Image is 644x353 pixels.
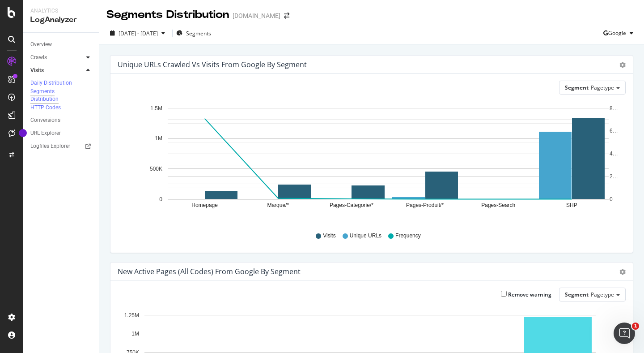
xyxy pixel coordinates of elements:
[118,267,301,276] div: New Active Pages (all codes) from google by Segment
[150,166,162,172] text: 500K
[591,291,614,298] span: Pagetype
[30,66,84,75] a: Visits
[395,232,421,240] span: Frequency
[30,104,61,112] div: HTTP Codes
[30,79,72,87] div: Daily Distribution
[30,79,93,88] a: Daily Distribution
[619,269,626,275] div: gear
[30,40,52,49] div: Overview
[30,142,70,151] div: Logfiles Explorer
[159,196,162,202] text: 0
[233,11,280,20] div: [DOMAIN_NAME]
[501,291,507,297] input: Remove warning
[30,7,92,15] div: Analytics
[30,66,44,75] div: Visits
[610,173,618,180] text: 2…
[603,26,637,40] button: Google
[350,232,381,240] span: Unique URLs
[610,151,618,157] text: 4…
[406,202,444,209] text: Pages-Produit/*
[610,105,618,112] text: 8…
[501,291,551,298] label: Remove warning
[608,29,626,37] span: Google
[565,84,589,91] span: Segment
[566,202,577,209] text: SHP
[118,102,619,224] svg: A chart.
[186,30,211,37] span: Segments
[30,129,93,138] a: URL Explorer
[481,202,515,209] text: Pages-Search
[610,196,613,202] text: 0
[619,62,626,68] div: gear
[614,323,635,344] iframe: Intercom live chat
[284,13,289,19] div: arrow-right-arrow-left
[118,60,307,69] div: Unique URLs Crawled vs Visits from google by Segment
[124,312,139,319] text: 1.25M
[30,88,93,103] a: Segments Distribution
[323,232,335,240] span: Visits
[30,53,84,62] a: Crawls
[30,53,47,62] div: Crawls
[106,7,229,22] div: Segments Distribution
[30,142,93,151] a: Logfiles Explorer
[191,202,218,209] text: Homepage
[591,84,614,91] span: Pagetype
[632,323,639,330] span: 1
[150,105,162,112] text: 1.5M
[30,15,92,25] div: LogAnalyzer
[19,129,27,137] div: Tooltip anchor
[155,136,162,142] text: 1M
[30,40,93,49] a: Overview
[119,30,158,37] span: [DATE] - [DATE]
[106,26,169,40] button: [DATE] - [DATE]
[30,129,61,138] div: URL Explorer
[176,26,211,40] button: Segments
[565,291,589,298] span: Segment
[30,103,93,112] a: HTTP Codes
[30,116,60,125] div: Conversions
[610,128,618,134] text: 6…
[267,202,289,209] text: Marque/*
[30,116,93,125] a: Conversions
[131,331,139,337] text: 1M
[330,202,373,209] text: Pages-Categorie/*
[30,88,84,103] div: Segments Distribution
